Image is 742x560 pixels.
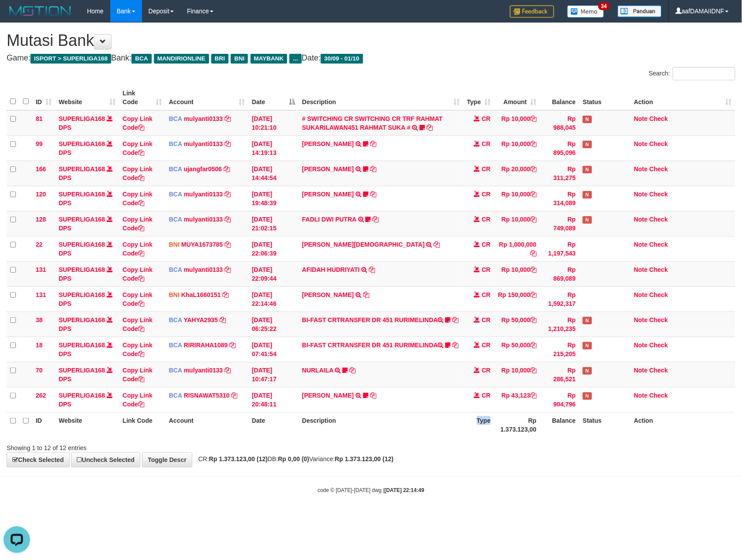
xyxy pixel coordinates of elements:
span: 120 [36,191,46,198]
td: Rp 150,000 [494,286,540,312]
span: BCA [169,342,182,349]
a: Copy Link Code [123,316,153,332]
a: Copy Link Code [123,367,153,383]
span: Has Note [583,317,592,324]
th: Amount: activate to sort column ascending [494,85,540,110]
th: Balance [540,85,579,110]
a: Check [649,191,668,198]
td: DPS [55,110,119,136]
a: SUPERLIGA168 [59,266,105,273]
a: YAHYA2935 [184,316,218,323]
td: Rp 43,123 [494,387,540,412]
a: Copy mulyanti0133 to clipboard [225,115,231,122]
a: SUPERLIGA168 [59,291,105,298]
a: mulyanti0133 [184,140,223,147]
a: Copy Link Code [123,241,153,257]
a: Check [649,115,668,122]
td: [DATE] 22:09:44 [248,261,299,286]
span: MAYBANK [251,54,288,64]
img: Feedback.jpg [510,5,554,18]
span: 30/09 - 01/10 [321,54,363,64]
a: SUPERLIGA168 [59,216,105,223]
a: [PERSON_NAME] [302,140,354,147]
a: Copy Link Code [123,342,153,357]
td: [DATE] 14:44:54 [248,161,299,186]
span: 34 [598,2,610,10]
a: Copy RIRIRAHA1089 to clipboard [229,342,236,349]
th: Website [55,412,119,437]
a: Check [649,367,668,374]
span: 70 [36,367,43,374]
span: BCA [169,216,182,223]
th: Link Code [119,412,165,437]
td: [DATE] 21:02:15 [248,211,299,236]
span: Has Note [583,166,592,173]
a: SUPERLIGA168 [59,191,105,198]
a: Copy BI-FAST CRTRANSFER DR 451 RURIMELINDA to clipboard [453,316,459,323]
th: Balance [540,412,579,437]
td: Rp 50,000 [494,312,540,337]
a: Copy Link Code [123,291,153,307]
td: DPS [55,236,119,261]
a: Note [634,266,648,273]
a: [PERSON_NAME] [302,392,354,399]
th: Website: activate to sort column ascending [55,85,119,110]
td: [DATE] 20:48:11 [248,387,299,412]
a: Copy Link Code [123,191,153,207]
th: Date [248,412,299,437]
td: Rp 895,096 [540,135,579,161]
span: MANDIRIONLINE [154,54,209,64]
a: MUYA1673785 [181,241,223,248]
td: Rp 749,089 [540,211,579,236]
td: [DATE] 06:25:22 [248,312,299,337]
span: BCA [169,367,182,374]
td: DPS [55,312,119,337]
strong: [DATE] 22:14:49 [385,487,424,493]
a: KhaL1660151 [181,291,221,298]
span: 99 [36,140,43,147]
span: 18 [36,342,43,349]
span: BCA [169,266,182,273]
a: Note [634,165,648,173]
td: Rp 10,000 [494,261,540,286]
td: Rp 10,000 [494,186,540,211]
a: Copy Link Code [123,115,153,131]
a: Copy Link Code [123,266,153,282]
td: Rp 10,000 [494,110,540,136]
td: Rp 20,000 [494,161,540,186]
a: ujangfar0506 [184,165,222,173]
a: Check [649,392,668,399]
a: Copy Rp 10,000 to clipboard [530,216,536,223]
td: Rp 215,205 [540,337,579,362]
a: RIRIRAHA1089 [184,342,228,349]
a: Check [649,342,668,349]
a: Note [634,216,648,223]
a: Copy Rp 1,000,000 to clipboard [530,250,536,257]
td: DPS [55,186,119,211]
span: 166 [36,165,46,173]
span: 131 [36,291,46,298]
a: Copy # SWITCHING CR SWITCHING CR TRF RAHMAT SUKARILAWAN451 RAHMAT SUKA # to clipboard [427,124,433,131]
td: DPS [55,211,119,236]
input: Search: [673,67,735,80]
a: Copy Rp 150,000 to clipboard [530,291,536,298]
a: SUPERLIGA168 [59,316,105,323]
a: SUPERLIGA168 [59,367,105,374]
label: Search: [649,67,735,80]
a: Copy mulyanti0133 to clipboard [225,191,231,198]
th: Account [165,412,248,437]
span: CR [482,392,491,399]
td: [DATE] 19:48:39 [248,186,299,211]
a: Copy RISNAWAT5310 to clipboard [231,392,237,399]
a: Note [634,392,648,399]
a: Copy mulyanti0133 to clipboard [225,367,231,374]
span: 22 [36,241,43,248]
img: panduan.png [618,5,662,17]
th: Status [579,85,630,110]
span: 128 [36,216,46,223]
a: Note [634,316,648,323]
a: FADLI DWI PUTRA [302,216,356,223]
a: Copy Link Code [123,392,153,408]
a: NURLAILA [302,367,334,374]
a: SUPERLIGA168 [59,165,105,173]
